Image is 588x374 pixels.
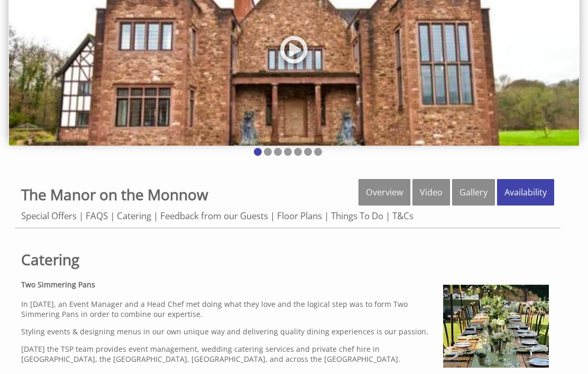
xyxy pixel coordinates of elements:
[21,344,554,364] p: [DATE] the TSP team provides event management, wedding catering services and private chef hire in...
[331,210,383,222] a: Things To Do
[21,210,77,222] a: Special Offers
[21,249,554,269] a: Catering
[497,179,554,205] a: Availability
[392,210,414,222] a: T&Cs
[21,184,208,204] a: The Manor on the Monnow
[412,179,450,205] a: Video
[452,179,495,205] a: Gallery
[21,279,554,289] h4: Two Simmering Pans
[160,210,268,222] a: Feedback from our Guests
[359,179,410,205] a: Overview
[117,210,151,222] a: Catering
[86,210,108,222] a: FAQS
[277,210,322,222] a: Floor Plans
[21,299,554,319] p: In [DATE], an Event Manager and a Head Chef met doing what they love and the logical step was to ...
[21,326,554,336] p: ​Styling events & designing menus in our own unique way and delivering quality dining experiences...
